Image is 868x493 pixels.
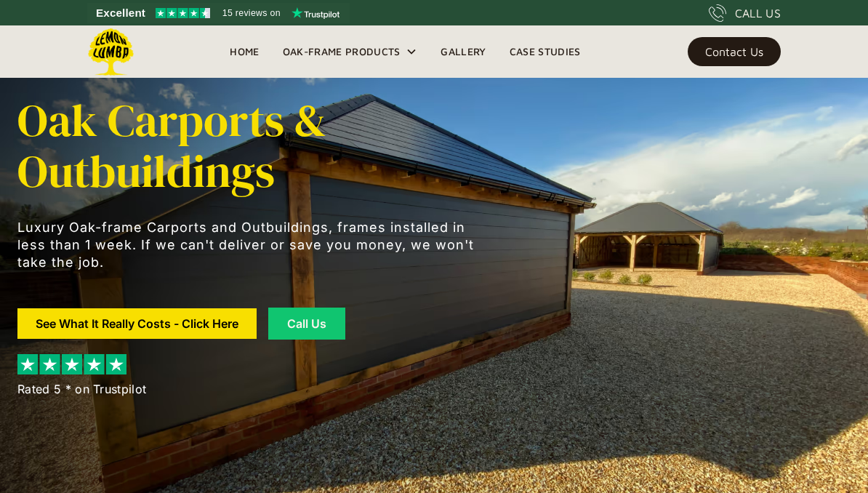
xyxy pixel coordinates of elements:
div: Contact Us [705,47,763,57]
a: Contact Us [688,37,781,66]
div: Oak-Frame Products [271,25,430,78]
img: Trustpilot logo [292,7,339,19]
a: Case Studies [498,41,592,63]
h1: Oak Carports & Outbuildings [17,95,483,197]
div: CALL US [735,4,781,22]
a: CALL US [709,4,781,22]
img: Trustpilot 4.5 stars [156,8,210,18]
span: Excellent [96,4,145,22]
a: Call Us [268,308,345,340]
div: Call Us [286,318,327,329]
a: See What It Really Costs - Click Here [17,308,257,339]
a: Gallery [429,41,497,63]
p: Luxury Oak-frame Carports and Outbuildings, frames installed in less than 1 week. If we can't del... [17,219,483,271]
a: See Lemon Lumba reviews on Trustpilot [87,3,350,23]
div: Rated 5 * on Trustpilot [17,380,146,398]
div: Oak-Frame Products [283,43,401,60]
a: Home [218,41,270,63]
span: 15 reviews on [222,4,281,22]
